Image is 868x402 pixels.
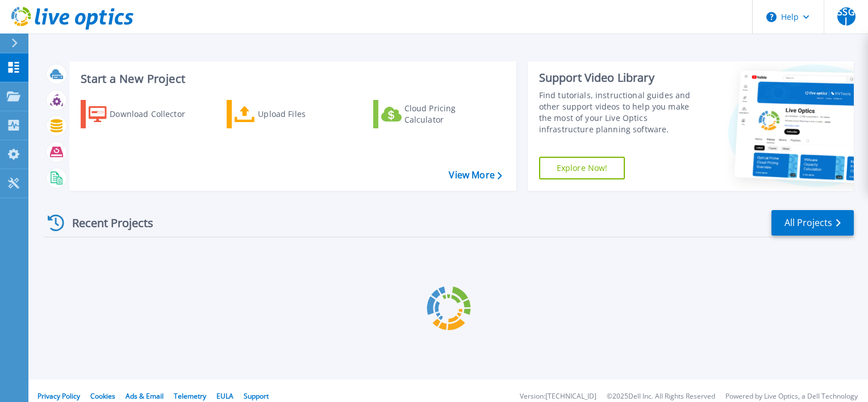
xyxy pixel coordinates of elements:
[607,393,715,400] li: © 2025 Dell Inc. All Rights Reserved
[725,393,858,400] li: Powered by Live Optics, a Dell Technology
[373,100,500,128] a: Cloud Pricing Calculator
[539,90,703,135] div: Find tutorials, instructional guides and other support videos to help you make the most of your L...
[520,393,596,400] li: Version: [TECHNICAL_ID]
[37,391,80,401] a: Privacy Policy
[126,391,164,401] a: Ads & Email
[539,157,625,179] a: Explore Now!
[258,103,349,125] div: Upload Files
[449,170,502,181] a: View More
[216,391,233,401] a: EULA
[227,100,353,128] a: Upload Files
[771,210,854,236] a: All Projects
[81,100,207,128] a: Download Collector
[110,103,201,125] div: Download Collector
[90,391,115,401] a: Cookies
[174,391,206,401] a: Telemetry
[244,391,269,401] a: Support
[44,209,169,237] div: Recent Projects
[539,70,703,85] div: Support Video Library
[404,103,495,125] div: Cloud Pricing Calculator
[81,73,502,85] h3: Start a New Project
[837,7,856,26] span: SSGJ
